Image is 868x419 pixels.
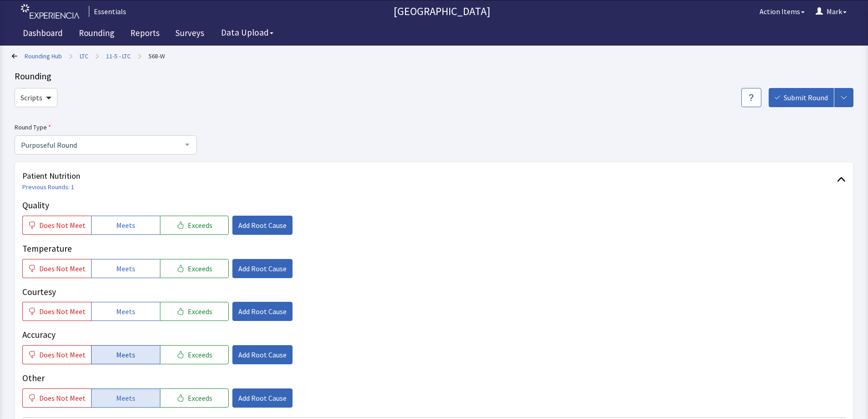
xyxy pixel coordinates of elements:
button: Meets [91,216,160,235]
button: Exceeds [160,345,229,364]
label: Round Type [15,122,197,133]
button: Does Not Meet [22,216,91,235]
button: Does Not Meet [22,259,91,278]
p: [GEOGRAPHIC_DATA] [130,4,754,19]
span: Does Not Meet [39,393,86,403]
span: > [138,47,141,65]
span: Add Root Cause [238,220,287,231]
span: Add Root Cause [238,349,287,360]
button: Does Not Meet [22,345,91,364]
p: Other [22,372,846,385]
button: Does Not Meet [22,388,91,408]
a: Rounding Hub [25,52,62,61]
a: Previous Rounds: 1 [22,183,74,191]
button: Scripts [15,88,57,107]
button: Exceeds [160,259,229,278]
span: Meets [116,220,135,231]
div: Essentials [89,6,126,17]
span: Does Not Meet [39,220,86,231]
a: Reports [123,23,166,46]
img: experiencia_logo.png [21,4,79,19]
button: Meets [91,388,160,408]
button: Action Items [754,2,810,21]
span: Meets [116,306,135,317]
p: Quality [22,199,846,212]
div: Rounding [15,70,853,83]
span: Exceeds [188,393,212,403]
span: Exceeds [188,263,212,274]
span: Add Root Cause [238,393,287,403]
button: Add Root Cause [232,302,293,321]
button: Does Not Meet [22,302,91,321]
span: > [69,47,72,65]
span: Add Root Cause [238,306,287,317]
span: Does Not Meet [39,263,86,274]
span: Does Not Meet [39,349,86,360]
span: Add Root Cause [238,263,287,274]
p: Courtesy [22,285,846,299]
button: Exceeds [160,216,229,235]
span: Patient Nutrition [22,170,837,182]
span: Meets [116,263,135,274]
button: Data Upload [216,24,279,41]
button: Exceeds [160,388,229,408]
span: Purposeful Round [19,140,178,150]
a: 568-W [149,52,165,61]
button: Add Root Cause [232,388,293,408]
span: Meets [116,393,135,403]
span: Submit Round [784,92,828,103]
button: Submit Round [769,88,834,107]
span: > [96,47,99,65]
a: LTC [80,52,88,61]
button: Add Root Cause [232,345,293,364]
a: 11-5 - LTC [106,52,131,61]
button: Meets [91,345,160,364]
span: Does Not Meet [39,306,86,317]
button: Mark [810,2,852,21]
span: Meets [116,349,135,360]
p: Temperature [22,242,846,255]
button: Exceeds [160,302,229,321]
span: Exceeds [188,306,212,317]
a: Dashboard [16,23,70,46]
span: Scripts [21,92,42,103]
a: Rounding [72,23,121,46]
span: Exceeds [188,349,212,360]
button: Add Root Cause [232,216,293,235]
button: Add Root Cause [232,259,293,278]
button: Meets [91,302,160,321]
button: Meets [91,259,160,278]
a: Surveys [169,23,211,46]
span: Exceeds [188,220,212,231]
p: Accuracy [22,328,846,341]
